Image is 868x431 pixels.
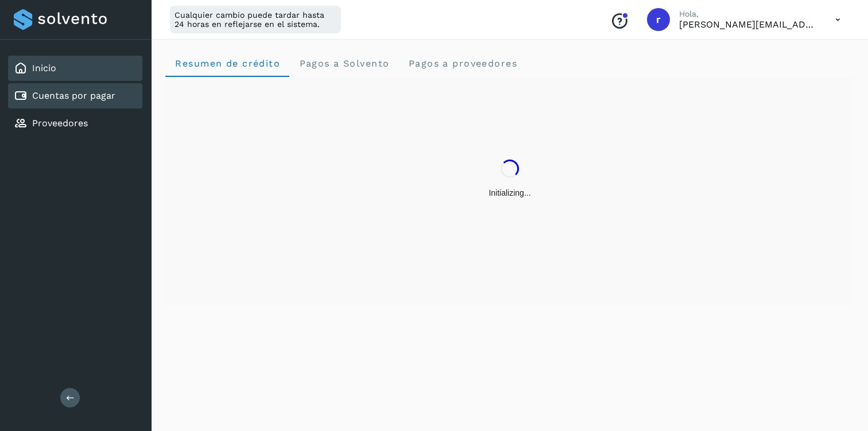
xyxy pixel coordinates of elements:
p: roberto.ortega@liftit.co [679,19,817,30]
div: Inicio [8,56,142,81]
p: Hola, [679,9,817,19]
a: Proveedores [32,118,88,129]
div: Cuentas por pagar [8,83,142,108]
a: Cuentas por pagar [32,90,115,101]
span: Pagos a Solvento [299,58,389,69]
span: Resumen de crédito [175,58,280,69]
div: Cualquier cambio puede tardar hasta 24 horas en reflejarse en el sistema. [170,6,341,33]
div: Proveedores [8,111,142,136]
span: Pagos a proveedores [408,58,517,69]
a: Inicio [32,63,56,73]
